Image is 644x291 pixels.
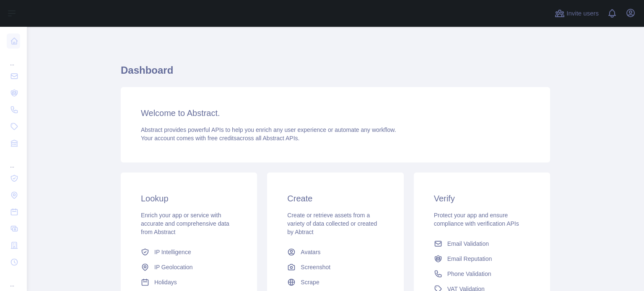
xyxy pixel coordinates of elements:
[154,278,177,286] span: Holidays
[566,9,599,18] span: Invite users
[301,248,320,256] span: Avatars
[284,260,387,275] a: Screenshot
[141,193,237,204] h3: Lookup
[284,245,387,260] a: Avatars
[447,255,492,263] span: Email Reputation
[287,212,377,235] span: Create or retrieve assets from a variety of data collected or created by Abtract
[7,50,20,67] div: ...
[141,126,396,133] span: Abstract provides powerful APIs to help you enrich any user experience or automate any workflow.
[434,193,530,204] h3: Verify
[141,107,530,119] h3: Welcome to Abstract.
[138,275,240,290] a: Holidays
[301,278,319,286] span: Scrape
[138,245,240,260] a: IP Intelligence
[141,212,229,235] span: Enrich your app or service with accurate and comprehensive data from Abstract
[447,270,491,278] span: Phone Validation
[141,135,299,142] span: Your account comes with across all Abstract APIs.
[154,248,191,256] span: IP Intelligence
[301,263,330,271] span: Screenshot
[7,271,20,288] div: ...
[138,260,240,275] a: IP Geolocation
[447,239,489,248] span: Email Validation
[431,266,533,281] a: Phone Validation
[154,263,193,271] span: IP Geolocation
[431,236,533,251] a: Email Validation
[121,64,550,84] h1: Dashboard
[284,275,387,290] a: Scrape
[287,193,383,204] h3: Create
[208,135,236,142] span: free credits
[553,7,600,20] button: Invite users
[434,212,519,227] span: Protect your app and ensure compliance with verification APIs
[7,152,20,169] div: ...
[431,251,533,266] a: Email Reputation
